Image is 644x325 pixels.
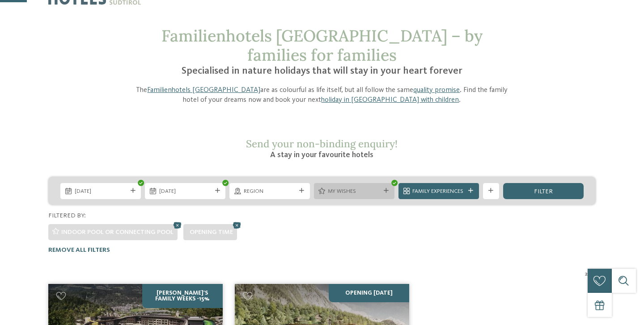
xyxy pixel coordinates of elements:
a: holiday in [GEOGRAPHIC_DATA] with children [321,96,459,104]
a: quality promise [413,87,460,94]
span: Specialised in nature holidays that will stay in your heart forever [182,66,462,76]
span: 2 [585,270,588,278]
span: Send your non-binding enquiry! [246,137,398,150]
span: Filtered by: [48,212,86,219]
span: Indoor pool or connecting pool [61,229,174,235]
span: filter [534,188,553,195]
span: [DATE] [75,187,127,196]
p: The are as colourful as life itself, but all follow the same . Find the family hotel of your drea... [131,85,513,105]
span: [DATE] [159,187,212,196]
span: A stay in your favourite hotels [270,151,373,159]
span: Family Experiences [412,187,465,196]
span: Opening time [190,229,233,235]
span: Familienhotels [GEOGRAPHIC_DATA] – by families for families [161,25,483,65]
span: Remove all filters [48,247,110,253]
span: Region [244,187,296,196]
span: My wishes [328,187,380,196]
a: Familienhotels [GEOGRAPHIC_DATA] [147,87,260,94]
